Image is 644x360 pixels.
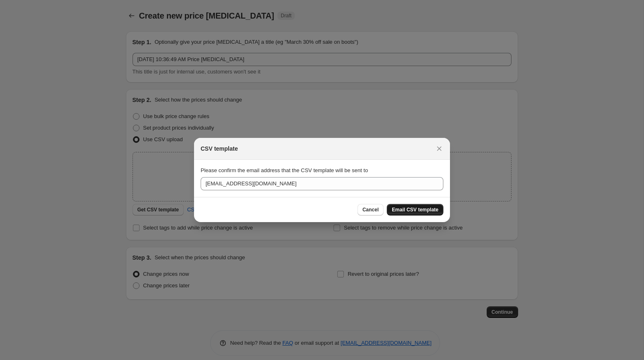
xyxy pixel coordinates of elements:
[362,206,379,213] span: Cancel
[387,204,443,216] button: Email CSV template
[392,206,438,213] span: Email CSV template
[201,144,238,153] h2: CSV template
[433,143,445,154] button: Close
[201,167,368,173] span: Please confirm the email address that the CSV template will be sent to
[358,204,384,216] button: Cancel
